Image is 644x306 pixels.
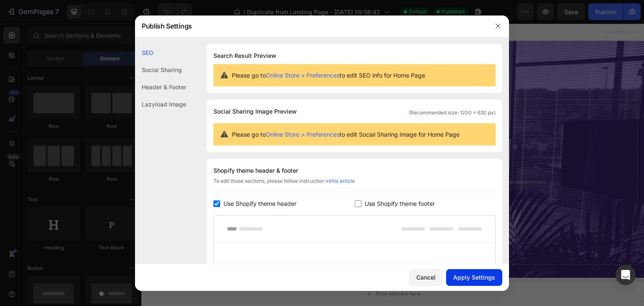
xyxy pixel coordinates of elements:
span: Please go to to edit Social Sharing Image for Home Page [232,130,460,139]
h2: Customer Success Associate [7,76,245,137]
span: Social Sharing Image Preview [213,106,297,117]
h1: Search Result Preview [213,51,496,61]
span: (Recommended size: 1200 x 630 px) [409,109,496,117]
span: Please go to to edit SEO info for Home Page [232,71,425,80]
div: Social Sharing [135,61,186,78]
div: Drop element here [234,267,279,274]
a: Online Store > Preferences [266,131,340,138]
p: “Empowering customers with guidance, support, and solutions to achieve lasting success.” [8,161,244,210]
button: Apply Settings [446,269,502,286]
button: Cancel [409,269,443,286]
div: Publish Settings [135,15,487,37]
div: Lazyload Image [135,96,186,113]
div: Open Intercom Messenger [615,265,636,285]
div: Shopify theme header & footer [213,166,496,176]
p: Order Now [9,223,70,231]
span: Use Shopify theme footer [365,199,435,209]
div: Drop element here [360,155,405,162]
p: 500+ Happy Customers [57,145,125,153]
p: Learn More [82,223,131,230]
div: Apply Settings [453,273,495,282]
span: Use Shopify theme header [223,199,296,209]
a: this article [330,178,355,184]
div: SEO [135,44,186,61]
div: Header & Footer [135,78,186,96]
div: To edit those sections, please follow instruction in [213,177,496,192]
a: Online Store > Preferences [266,72,340,79]
div: Cancel [416,273,436,282]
